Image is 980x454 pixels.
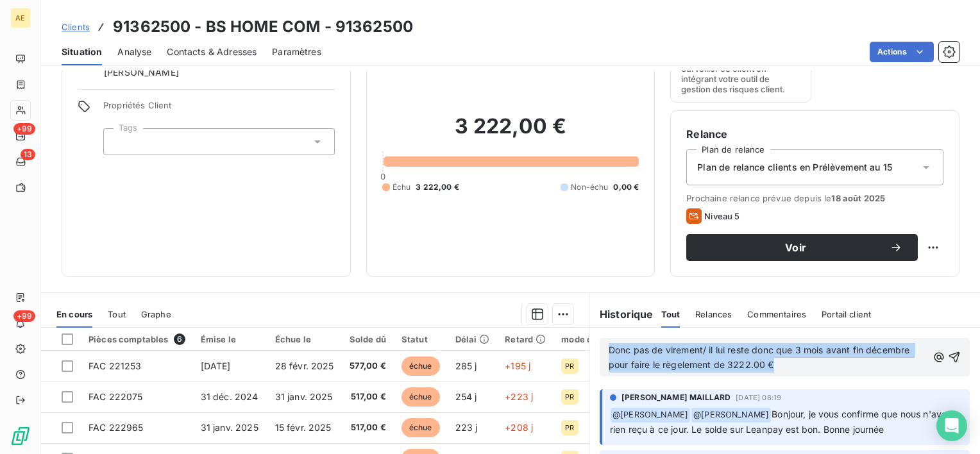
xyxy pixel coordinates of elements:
[275,334,334,344] div: Échue le
[201,360,231,371] span: [DATE]
[117,46,151,58] span: Analyse
[565,393,574,401] span: PR
[89,391,143,402] span: FAC 222075
[505,334,546,344] div: Retard
[104,66,179,79] span: [PERSON_NAME]
[610,408,959,435] span: Bonjour, je vous confirme que nous n'avons rien reçu à ce jour. Le solde sur Leanpay est bon. Bon...
[686,193,943,203] span: Prochaine relance prévue depuis le
[350,391,386,403] span: 517,00 €
[589,307,654,322] h6: Historique
[350,360,386,373] span: 577,00 €
[275,360,334,371] span: 28 févr. 2025
[455,422,478,433] span: 223 j
[13,123,35,135] span: +99
[621,392,731,403] span: [PERSON_NAME] MAILLARD
[201,334,260,344] div: Émise le
[736,394,781,401] span: [DATE] 08:19
[611,408,690,423] span: @ [PERSON_NAME]
[401,357,440,376] span: échue
[936,410,967,441] div: Open Intercom Messenger
[695,309,732,319] span: Relances
[455,334,490,344] div: Délai
[56,309,92,319] span: En cours
[686,126,943,142] h6: Relance
[401,418,440,437] span: échue
[609,344,913,370] span: Donc pas de virement/ il lui reste donc que 3 mois avant fin décembre pour faire le règelement de...
[870,42,934,62] button: Actions
[350,421,386,434] span: 517,00 €
[103,100,335,118] span: Propriétés Client
[691,408,771,423] span: @ [PERSON_NAME]
[10,426,31,446] img: Logo LeanPay
[505,391,533,402] span: +223 j
[661,309,680,319] span: Tout
[114,136,124,147] input: Ajouter une valeur
[380,171,385,181] span: 0
[89,422,144,433] span: FAC 222965
[272,46,321,58] span: Paramètres
[401,334,440,344] div: Statut
[141,309,171,319] span: Graphe
[455,391,477,402] span: 254 j
[686,234,918,261] button: Voir
[505,360,530,371] span: +195 j
[62,22,90,32] span: Clients
[561,334,639,344] div: mode de paiement
[275,422,332,433] span: 15 févr. 2025
[681,63,800,94] span: Surveiller ce client en intégrant votre outil de gestion des risques client.
[565,424,574,432] span: PR
[505,422,533,433] span: +208 j
[697,161,892,174] span: Plan de relance clients en Prélèvement au 15
[201,422,258,433] span: 31 janv. 2025
[613,181,639,193] span: 0,00 €
[350,334,386,344] div: Solde dû
[704,211,739,221] span: Niveau 5
[10,8,31,28] div: AE
[747,309,806,319] span: Commentaires
[113,15,413,38] h3: 91362500 - BS HOME COM - 91362500
[401,387,440,407] span: échue
[565,362,574,370] span: PR
[21,149,35,160] span: 13
[822,309,871,319] span: Portail client
[571,181,608,193] span: Non-échu
[831,193,885,203] span: 18 août 2025
[275,391,333,402] span: 31 janv. 2025
[455,360,477,371] span: 285 j
[167,46,257,58] span: Contacts & Adresses
[13,310,35,322] span: +99
[702,242,890,253] span: Voir
[393,181,411,193] span: Échu
[416,181,459,193] span: 3 222,00 €
[174,333,185,345] span: 6
[108,309,126,319] span: Tout
[89,333,185,345] div: Pièces comptables
[382,113,639,152] h2: 3 222,00 €
[89,360,142,371] span: FAC 221253
[62,46,102,58] span: Situation
[62,21,90,33] a: Clients
[201,391,258,402] span: 31 déc. 2024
